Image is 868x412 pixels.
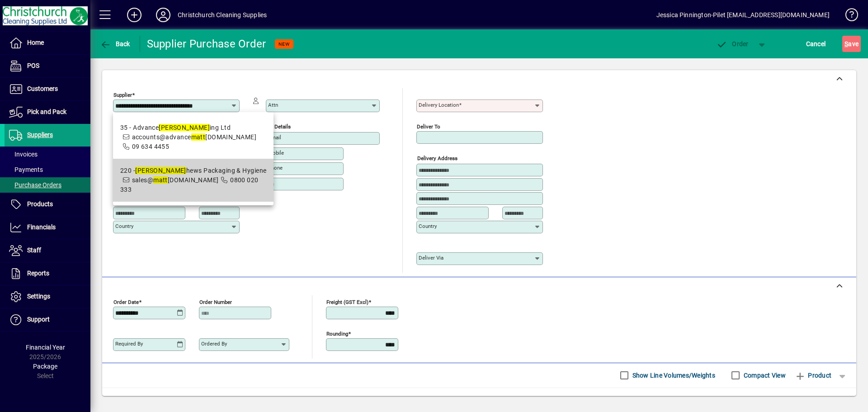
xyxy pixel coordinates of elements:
[844,37,859,51] span: ave
[419,255,443,261] mat-label: Deliver via
[132,143,170,150] span: 09 634 4455
[717,40,749,47] span: Order
[153,176,168,184] em: matt
[147,37,266,51] div: Supplier Purchase Order
[132,176,219,184] span: sales@ [DOMAIN_NAME]
[5,262,90,285] a: Reports
[159,124,210,131] em: [PERSON_NAME]
[199,298,232,305] mat-label: Order number
[27,223,56,231] span: Financials
[27,62,39,69] span: POS
[33,363,57,370] span: Package
[9,151,38,158] span: Invoices
[27,39,44,46] span: Home
[5,239,90,262] a: Staff
[806,37,826,51] span: Cancel
[90,36,140,52] app-page-header-button: Back
[5,78,90,100] a: Customers
[9,166,43,173] span: Payments
[268,134,281,141] mat-label: Email
[5,147,90,162] a: Invoices
[742,371,786,380] label: Compact View
[631,371,715,380] label: Show Line Volumes/Weights
[5,193,90,216] a: Products
[417,123,440,130] mat-label: Deliver To
[27,131,53,138] span: Suppliers
[5,32,90,54] a: Home
[842,36,861,52] button: Save
[326,330,348,336] mat-label: Rounding
[27,200,53,208] span: Products
[5,101,90,123] a: Pick and Pack
[120,166,266,175] div: 220 - hews Packaging & Hygiene
[100,40,130,47] span: Back
[656,8,830,22] div: Jessica Pinnington-Pilet [EMAIL_ADDRESS][DOMAIN_NAME]
[27,85,58,92] span: Customers
[120,7,149,23] button: Add
[178,8,267,22] div: Christchurch Cleaning Supplies
[113,92,132,98] mat-label: Supplier
[115,341,143,347] mat-label: Required by
[5,216,90,239] a: Financials
[27,293,50,300] span: Settings
[191,133,206,141] em: matt
[5,285,90,308] a: Settings
[5,162,90,177] a: Payments
[712,36,753,52] button: Order
[27,316,50,323] span: Support
[804,36,828,52] button: Cancel
[201,341,227,347] mat-label: Ordered by
[27,246,41,254] span: Staff
[268,150,284,156] mat-label: Mobile
[9,181,61,189] span: Purchase Orders
[5,177,90,193] a: Purchase Orders
[135,167,186,174] em: [PERSON_NAME]
[113,298,139,305] mat-label: Order date
[5,55,90,77] a: POS
[268,102,278,108] mat-label: Attn
[132,133,256,141] span: accounts@advance [DOMAIN_NAME]
[115,223,133,229] mat-label: Country
[5,308,90,331] a: Support
[268,165,283,171] mat-label: Phone
[419,223,437,229] mat-label: Country
[844,40,848,47] span: S
[419,102,459,108] mat-label: Delivery Location
[113,159,274,202] mat-option: 220 - Matthews Packaging & Hygiene
[839,2,857,31] a: Knowledge Base
[27,108,66,115] span: Pick and Pack
[120,123,266,133] div: 35 - Advance ing Ltd
[326,298,368,305] mat-label: Freight (GST excl)
[27,270,49,277] span: Reports
[278,41,290,47] span: NEW
[26,344,65,351] span: Financial Year
[98,36,132,52] button: Back
[149,7,178,23] button: Profile
[113,116,274,159] mat-option: 35 - Advance Matting Ltd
